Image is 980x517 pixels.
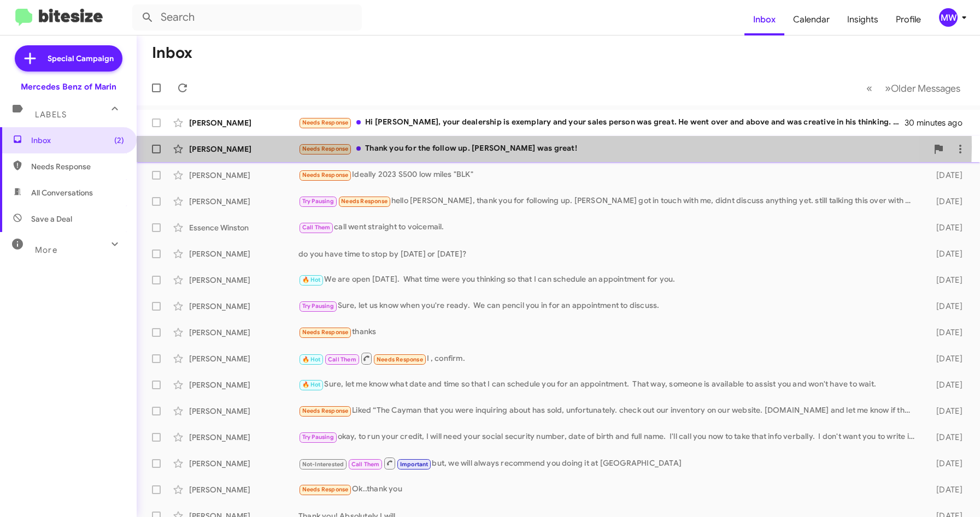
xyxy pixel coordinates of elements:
div: [PERSON_NAME] [189,432,298,443]
span: Needs Response [302,407,349,414]
div: okay, to run your credit, I will need your social security number, date of birth and full name. I... [298,431,920,443]
div: [PERSON_NAME] [189,379,298,390]
button: MW [930,8,968,27]
div: Thank you for the follow up. [PERSON_NAME] was great! [298,142,928,155]
div: [PERSON_NAME] [189,458,298,469]
div: [PERSON_NAME] [189,248,298,259]
div: Sure, let us know when you're ready. We can pencil you in for an appointment to discuss. [298,300,920,312]
span: Needs Response [302,145,349,152]
div: [PERSON_NAME] [189,301,298,312]
div: call went straight to voicemail. [298,221,920,234]
div: thanks [298,326,920,338]
span: 🔥 Hot [302,381,321,388]
span: Important [400,461,429,468]
div: do you have time to stop by [DATE] or [DATE]? [298,248,920,259]
span: Try Pausing [302,198,334,205]
span: Needs Response [302,171,349,179]
div: We are open [DATE]. What time were you thinking so that I can schedule an appointment for you. [298,274,920,286]
div: [PERSON_NAME] [189,406,298,417]
span: Needs Response [302,119,349,126]
span: Save a Deal [31,213,72,224]
div: hello [PERSON_NAME], thank you for following up. [PERSON_NAME] got in touch with me, didnt discus... [298,195,920,207]
a: Special Campaign [15,45,122,72]
div: [DATE] [920,432,971,443]
span: More [35,245,57,255]
div: but, we will always recommend you doing it at [GEOGRAPHIC_DATA] [298,456,920,470]
input: Search [132,4,362,31]
div: [PERSON_NAME] [189,353,298,364]
div: I , confirm. [298,352,920,365]
div: Mercedes Benz of Marin [21,81,116,92]
span: 🔥 Hot [302,356,321,363]
div: [PERSON_NAME] [189,196,298,207]
span: » [885,81,891,95]
div: [DATE] [920,275,971,286]
div: [DATE] [920,301,971,312]
span: Needs Response [302,329,349,336]
span: Call Them [351,461,380,468]
span: Call Them [328,356,356,363]
div: [DATE] [920,222,971,233]
a: Profile [887,4,930,35]
a: Calendar [784,4,838,35]
span: « [866,81,872,95]
div: Ok..thank you [298,483,920,496]
span: Not-Interested [302,461,344,468]
div: [PERSON_NAME] [189,144,298,154]
h1: Inbox [152,44,192,62]
nav: Page navigation example [860,77,967,99]
span: 🔥 Hot [302,276,321,283]
div: MW [939,8,958,27]
div: [PERSON_NAME] [189,484,298,495]
span: All Conversations [31,187,93,198]
span: Needs Response [341,198,388,205]
span: Older Messages [891,82,960,94]
a: Inbox [744,4,784,35]
span: Special Campaign [48,53,114,64]
a: Insights [838,4,887,35]
div: [DATE] [920,484,971,495]
div: Essence Winston [189,222,298,233]
div: Sure, let me know what date and time so that I can schedule you for an appointment. That way, som... [298,378,920,391]
div: [DATE] [920,170,971,181]
div: Ideally 2023 S500 low miles "BLK" [298,169,920,181]
span: Needs Response [31,161,124,172]
span: (2) [114,135,124,146]
div: [DATE] [920,353,971,364]
div: [DATE] [920,248,971,259]
div: 30 minutes ago [906,117,971,128]
button: Next [878,77,967,99]
span: Try Pausing [302,302,334,310]
div: [PERSON_NAME] [189,170,298,181]
div: [DATE] [920,406,971,417]
button: Previous [860,77,879,99]
div: [PERSON_NAME] [189,117,298,128]
span: Inbox [31,135,124,146]
span: Needs Response [377,356,423,363]
span: Labels [35,110,67,120]
div: Liked “The Cayman that you were inquiring about has sold, unfortunately. check out our inventory ... [298,405,920,417]
span: Try Pausing [302,433,334,441]
div: [DATE] [920,458,971,469]
div: [PERSON_NAME] [189,275,298,286]
div: Hi [PERSON_NAME], your dealership is exemplary and your sales person was great. He went over and ... [298,116,906,129]
div: [DATE] [920,196,971,207]
div: [DATE] [920,327,971,338]
div: [DATE] [920,379,971,390]
div: [PERSON_NAME] [189,327,298,338]
span: Needs Response [302,486,349,493]
span: Call Them [302,224,331,231]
